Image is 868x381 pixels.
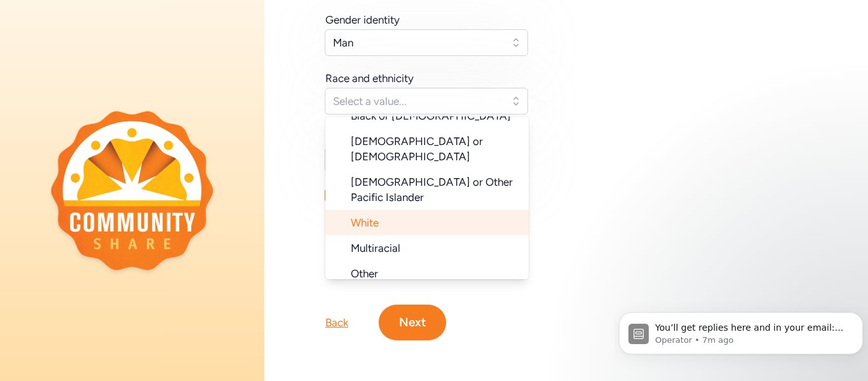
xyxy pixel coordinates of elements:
span: Multiracial [351,242,400,254]
span: Select a value... [333,94,502,109]
span: White [351,216,379,229]
button: Select a value... [325,88,528,114]
button: Man [325,29,528,56]
span: Other [351,267,378,280]
span: [DEMOGRAPHIC_DATA] or [DEMOGRAPHIC_DATA] [351,135,483,163]
iframe: Intercom notifications message [614,286,868,375]
ul: Select a value... [325,116,529,279]
span: [DEMOGRAPHIC_DATA] or Other Pacific Islander [351,176,513,204]
div: Gender identity [325,12,400,27]
img: logo [51,111,214,270]
div: Back [325,315,348,330]
span: Man [333,35,502,50]
div: Race and ethnicity [325,71,414,86]
button: Next [379,305,446,340]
